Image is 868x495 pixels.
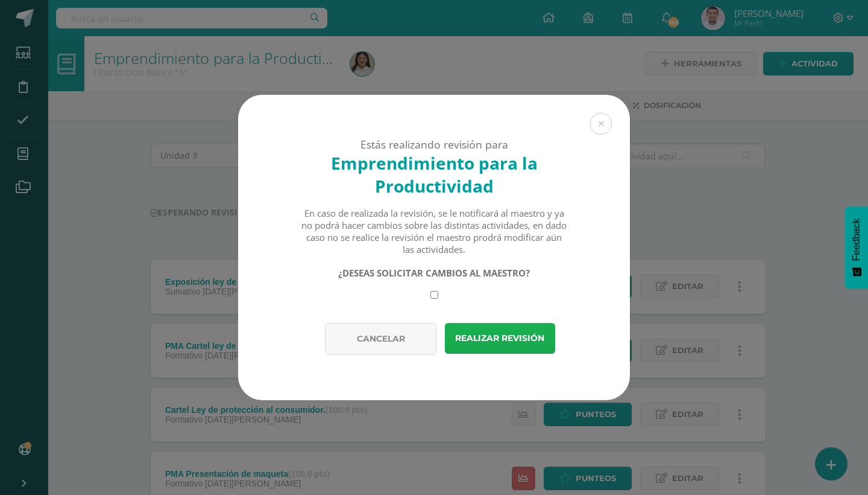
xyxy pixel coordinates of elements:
[590,113,612,135] button: Close (Esc)
[851,219,862,261] span: Feedback
[430,291,438,299] input: Require changes
[845,206,868,289] button: Feedback - Mostrar encuesta
[301,207,568,255] div: En caso de realizada la revisión, se le notificará al maestro y ya no podrá hacer cambios sobre l...
[325,323,436,355] button: Cancelar
[445,323,555,354] button: Realizar revisión
[259,137,609,152] div: Estás realizando revisión para
[338,267,530,279] strong: ¿DESEAS SOLICITAR CAMBIOS AL MAESTRO?
[331,152,538,197] strong: Emprendimiento para la Productividad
